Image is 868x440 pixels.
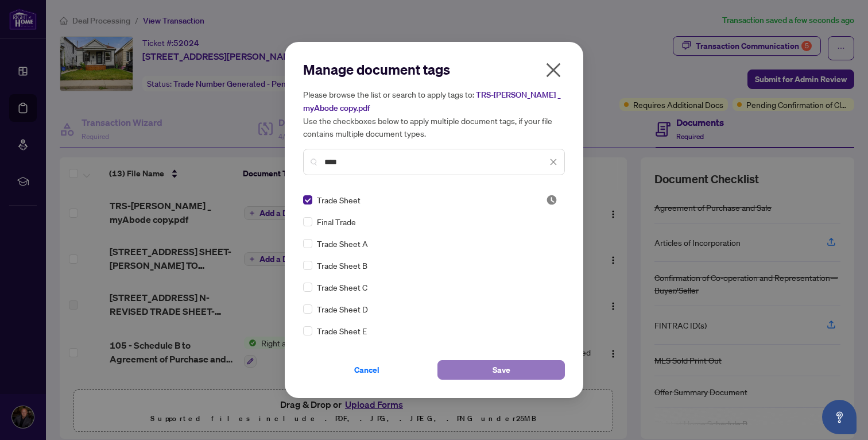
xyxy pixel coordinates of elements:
span: close [549,158,557,166]
span: Trade Sheet [317,194,361,206]
span: Final Trade [317,215,356,228]
span: Pending Review [546,194,557,206]
button: Open asap [822,400,857,434]
span: Trade Sheet C [317,281,367,294]
span: Cancel [354,361,379,379]
h5: Please browse the list or search to apply tags to: Use the checkboxes below to apply multiple doc... [303,88,565,140]
button: Cancel [303,360,431,380]
span: Trade Sheet D [317,303,368,315]
span: Trade Sheet E [317,325,367,337]
h2: Manage document tags [303,60,565,79]
button: Save [437,360,565,380]
span: Trade Sheet B [317,259,367,272]
span: Save [493,361,510,379]
img: status [546,194,557,206]
span: Trade Sheet A [317,237,368,250]
span: close [544,61,563,79]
